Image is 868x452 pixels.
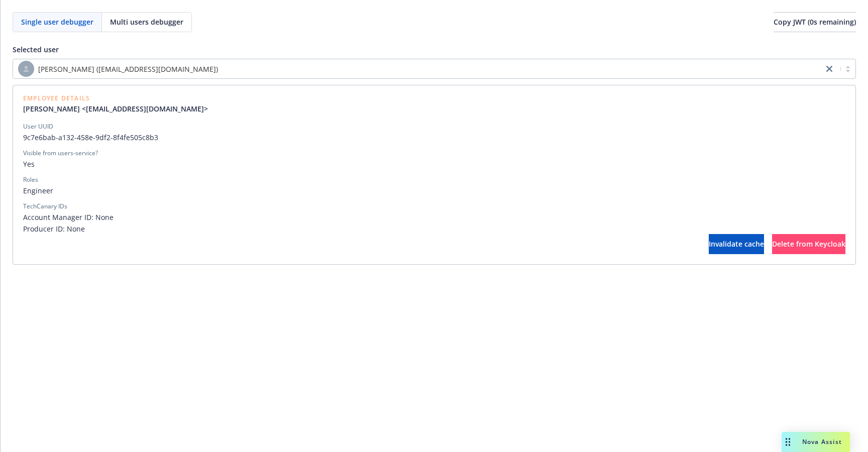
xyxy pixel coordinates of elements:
div: Visible from users-service? [23,149,98,158]
span: Producer ID: None [23,223,845,234]
span: Copy JWT ( 0 s remaining) [774,17,856,27]
span: [PERSON_NAME] ([EMAIL_ADDRESS][DOMAIN_NAME]) [38,64,218,74]
div: User UUID [23,122,53,131]
button: Copy JWT (0s remaining) [774,12,856,32]
span: Nova Assist [802,437,842,446]
span: Single user debugger [21,17,93,27]
span: Employee Details [23,95,216,101]
div: TechCanary IDs [23,202,67,211]
div: Roles [23,175,38,184]
span: 9c7e6bab-a132-458e-9df2-8f4fe505c8b3 [23,132,845,143]
button: Delete from Keycloak [772,234,845,254]
span: Multi users debugger [110,17,183,27]
span: Delete from Keycloak [772,239,845,249]
a: [PERSON_NAME] <[EMAIL_ADDRESS][DOMAIN_NAME]> [23,103,216,114]
span: Engineer [23,185,845,196]
span: Account Manager ID: None [23,212,845,222]
button: Nova Assist [782,432,850,452]
a: close [823,63,835,75]
span: Yes [23,159,845,169]
span: [PERSON_NAME] ([EMAIL_ADDRESS][DOMAIN_NAME]) [18,61,818,77]
span: Invalidate cache [709,239,764,249]
div: Drag to move [782,432,794,452]
span: Selected user [13,45,59,54]
button: Invalidate cache [709,234,764,254]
